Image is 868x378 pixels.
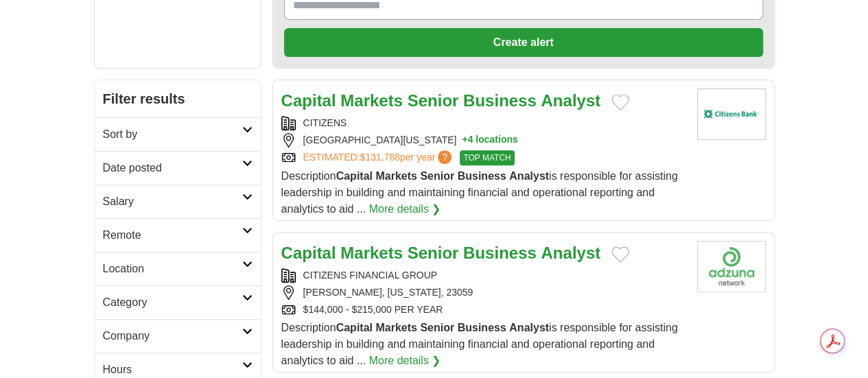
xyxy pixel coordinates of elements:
[103,328,242,344] h2: Company
[103,362,242,378] h2: Hours
[460,150,514,165] span: TOP MATCH
[281,268,686,283] div: CITIZENS FINANCIAL GROUP
[458,170,506,182] strong: Business
[369,353,441,369] a: More details ❯
[462,133,517,147] button: +4 locations
[360,152,399,163] span: $131,788
[541,91,600,110] strong: Analyst
[281,91,336,110] strong: Capital
[281,285,686,300] div: [PERSON_NAME], [US_STATE], 23059
[458,322,506,333] strong: Business
[281,303,686,317] div: $144,000 - $215,000 PER YEAR
[509,322,549,333] strong: Analyst
[95,185,261,218] a: Salary
[336,170,373,182] strong: Capital
[611,94,629,110] button: Add to favorite jobs
[95,285,261,319] a: Category
[611,246,629,263] button: Add to favorite jobs
[463,91,537,110] strong: Business
[95,151,261,185] a: Date posted
[281,244,336,262] strong: Capital
[340,91,403,110] strong: Markets
[103,261,242,277] h2: Location
[284,28,763,57] button: Create alert
[103,193,242,210] h2: Salary
[281,133,686,147] div: [GEOGRAPHIC_DATA][US_STATE]
[462,133,467,147] span: +
[369,201,441,217] a: More details ❯
[438,150,451,164] span: ?
[281,322,678,366] span: Description is responsible for assisting leadership in building and maintaining financial and ope...
[408,91,459,110] strong: Senior
[103,160,242,176] h2: Date posted
[281,244,601,262] a: Capital Markets Senior Business Analyst
[281,170,678,215] span: Description is responsible for assisting leadership in building and maintaining financial and ope...
[95,252,261,285] a: Location
[103,126,242,143] h2: Sort by
[95,80,261,117] h2: Filter results
[336,322,373,333] strong: Capital
[303,117,347,128] a: CITIZENS
[95,218,261,252] a: Remote
[103,227,242,244] h2: Remote
[541,244,600,262] strong: Analyst
[420,170,454,182] strong: Senior
[95,117,261,151] a: Sort by
[408,244,459,262] strong: Senior
[281,91,601,110] a: Capital Markets Senior Business Analyst
[375,170,417,182] strong: Markets
[697,88,766,140] img: Citizens logo
[303,150,455,165] a: ESTIMATED:$131,788per year?
[340,244,403,262] strong: Markets
[509,170,549,182] strong: Analyst
[697,241,766,292] img: Company logo
[375,322,417,333] strong: Markets
[95,319,261,353] a: Company
[463,244,537,262] strong: Business
[420,322,454,333] strong: Senior
[103,294,242,311] h2: Category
